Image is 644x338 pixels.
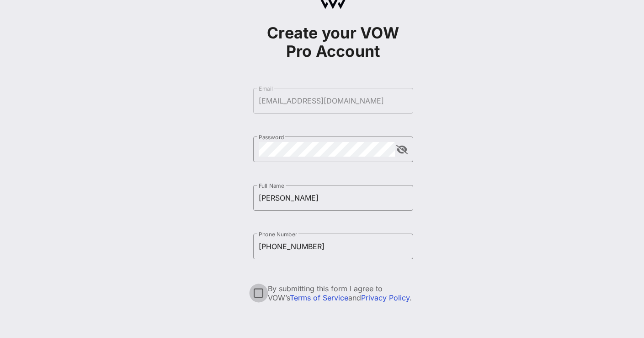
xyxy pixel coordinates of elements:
label: Email [259,85,273,92]
label: Phone Number [259,231,297,238]
a: Privacy Policy [361,293,410,302]
button: append icon [396,145,408,154]
div: By submitting this form I agree to VOW’s and . [268,284,413,302]
label: Full Name [259,182,284,189]
h1: Create your VOW Pro Account [253,24,413,60]
label: Password [259,134,284,141]
a: Terms of Service [290,293,348,302]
